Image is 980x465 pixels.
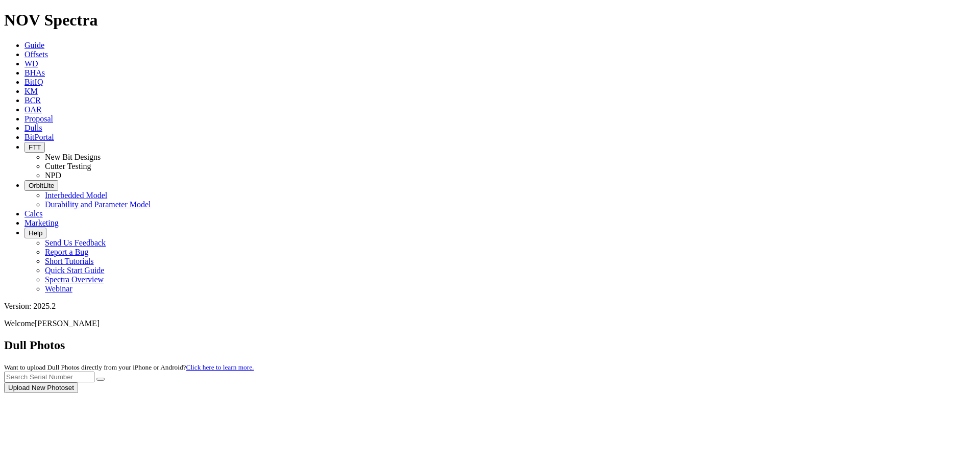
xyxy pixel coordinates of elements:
[24,41,44,50] a: Guide
[45,257,94,265] a: Short Tutorials
[4,372,94,382] input: Search Serial Number
[45,238,106,247] a: Send Us Feedback
[24,124,42,132] a: Dulls
[4,319,976,328] p: Welcome
[24,180,58,191] button: OrbitLite
[24,209,43,218] a: Calcs
[4,302,976,311] div: Version: 2025.2
[45,200,151,209] a: Durability and Parameter Model
[24,78,43,86] a: BitIQ
[4,382,78,393] button: Upload New Photoset
[24,218,59,227] a: Marketing
[24,105,42,114] a: OAR
[29,182,54,189] span: OrbitLite
[45,284,72,293] a: Webinar
[24,50,48,59] a: Offsets
[45,248,88,256] a: Report a Bug
[186,363,254,371] a: Click here to learn more.
[24,59,38,68] a: WD
[24,114,53,123] a: Proposal
[4,363,254,371] small: Want to upload Dull Photos directly from your iPhone or Android?
[29,229,42,237] span: Help
[4,11,976,30] h1: NOV Spectra
[45,171,61,180] a: NPD
[24,87,38,95] a: KM
[45,162,91,170] a: Cutter Testing
[24,133,54,141] a: BitPortal
[45,266,104,275] a: Quick Start Guide
[24,96,41,105] a: BCR
[24,142,45,153] button: FTT
[24,68,45,77] a: BHAs
[45,191,107,200] a: Interbedded Model
[45,275,104,284] a: Spectra Overview
[35,319,100,328] span: [PERSON_NAME]
[24,228,46,238] button: Help
[29,143,41,151] span: FTT
[4,338,976,352] h2: Dull Photos
[45,153,101,161] a: New Bit Designs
